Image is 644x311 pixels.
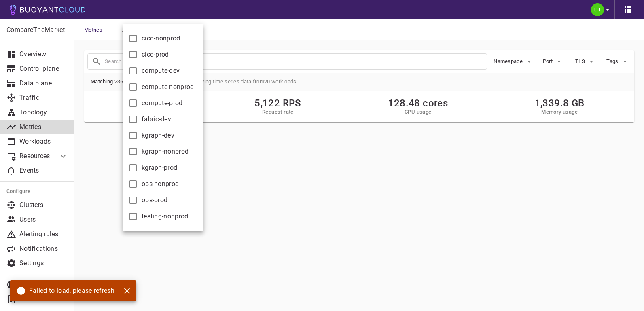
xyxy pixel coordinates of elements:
[142,115,171,123] span: fabric-dev
[142,99,183,107] span: compute-prod
[142,51,169,59] span: cicd-prod
[142,131,174,140] span: kgraph-dev
[142,196,167,204] span: obs-prod
[29,287,114,295] p: Failed to load, please refresh
[142,180,179,188] span: obs-nonprod
[142,148,189,156] span: kgraph-nonprod
[121,285,133,297] button: close
[142,67,180,75] span: compute-dev
[142,212,189,220] span: testing-nonprod
[142,83,194,91] span: compute-nonprod
[142,34,180,42] span: cicd-nonprod
[142,164,177,172] span: kgraph-prod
